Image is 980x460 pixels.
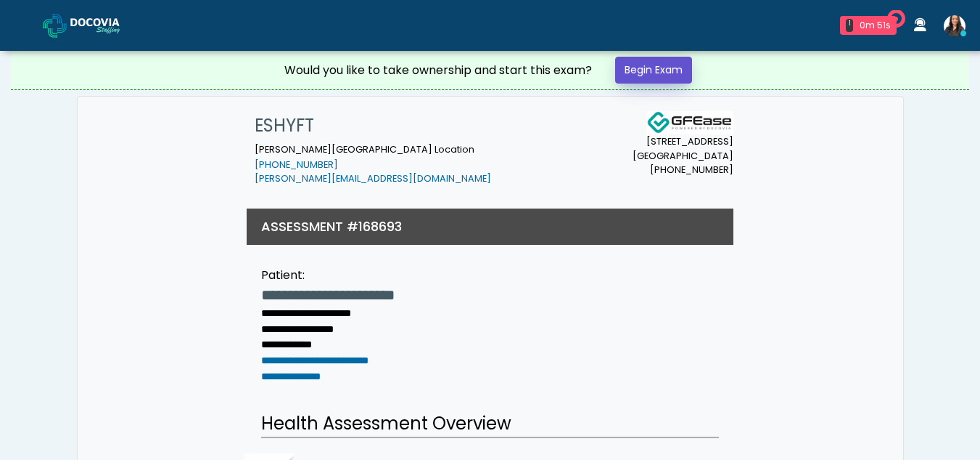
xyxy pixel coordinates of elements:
[70,18,143,33] img: Docovia
[255,172,491,185] a: [PERSON_NAME][EMAIL_ADDRESS][DOMAIN_NAME]
[633,134,733,177] small: [STREET_ADDRESS] [GEOGRAPHIC_DATA] [PHONE_NUMBER]
[255,111,491,140] h1: ESHYFT
[43,1,143,49] a: Docovia
[944,15,965,37] img: Viral Patel
[255,158,338,171] a: [PHONE_NUMBER]
[261,411,719,438] h2: Health Assessment Overview
[831,10,905,41] a: 1 0m 51s
[615,57,692,84] a: Begin Exam
[846,19,853,32] div: 1
[261,217,402,235] h3: ASSESSMENT #168693
[859,19,891,32] div: 0m 51s
[646,111,733,134] img: Docovia Staffing Logo
[255,143,491,185] small: [PERSON_NAME][GEOGRAPHIC_DATA] Location
[43,14,67,38] img: Docovia
[261,267,448,284] div: Patient:
[284,62,592,79] div: Would you like to take ownership and start this exam?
